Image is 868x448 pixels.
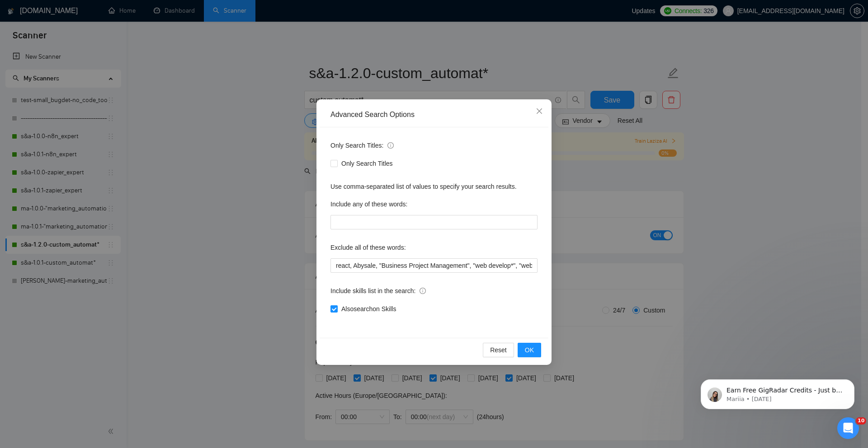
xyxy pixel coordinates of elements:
[330,110,538,120] div: Advanced Search Options
[330,286,426,296] span: Include skills list in the search:
[330,140,394,150] span: Only Search Titles:
[856,417,866,425] span: 10
[490,345,507,355] span: Reset
[483,343,514,357] button: Reset
[536,107,543,115] span: close
[527,99,552,124] button: Close
[687,360,868,424] iframe: Intercom notifications message
[387,142,394,149] span: info-circle
[338,159,396,168] span: Only Search Titles
[518,343,541,357] button: OK
[338,304,400,314] span: Also search on Skills
[330,240,406,255] label: Exclude all of these words:
[330,182,538,191] div: Use comma-separated list of values to specify your search results.
[330,197,407,211] label: Include any of these words:
[420,288,426,294] span: info-circle
[837,417,859,439] iframe: Intercom live chat
[525,345,534,355] span: OK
